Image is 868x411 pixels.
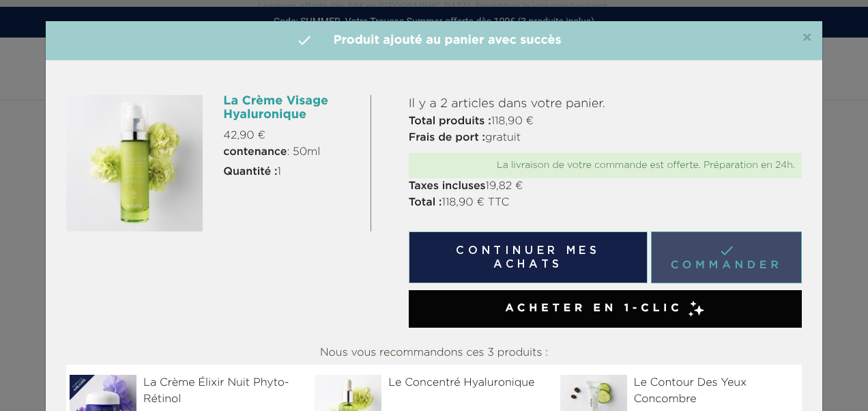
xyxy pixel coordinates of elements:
h4: Produit ajouté au panier avec succès [56,31,812,50]
strong: Frais de port : [409,132,485,143]
strong: contenance [223,147,287,158]
div: Nous vous recommandons ces 3 produits : [66,341,802,365]
div: Le Concentré Hyaluronique [315,375,553,391]
p: Il y a 2 articles dans votre panier. [409,95,802,113]
div: La livraison de votre commande est offerte. Préparation en 24h. [416,160,795,171]
p: 118,90 € TTC [409,195,802,211]
strong: Total : [409,197,442,208]
button: Continuer mes achats [409,231,648,283]
i:  [296,32,313,48]
span: × [802,30,812,46]
strong: Taxes incluses [409,181,486,192]
div: La Crème Élixir Nuit Phyto-Rétinol [70,375,308,408]
p: gratuit [409,130,802,146]
button: Close [802,30,812,46]
p: 118,90 € [409,113,802,130]
strong: Quantité : [223,167,277,178]
p: 19,82 € [409,178,802,195]
img: La Crème Visage Hyaluronique [66,95,203,231]
a: Commander [651,231,802,283]
h6: La Crème Visage Hyaluronique [223,95,360,122]
p: 1 [223,164,360,180]
div: Le Contour Des Yeux Concombre [560,375,798,408]
strong: Total produits : [409,116,491,127]
span: : 50ml [223,144,320,160]
p: 42,90 € [223,128,360,144]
